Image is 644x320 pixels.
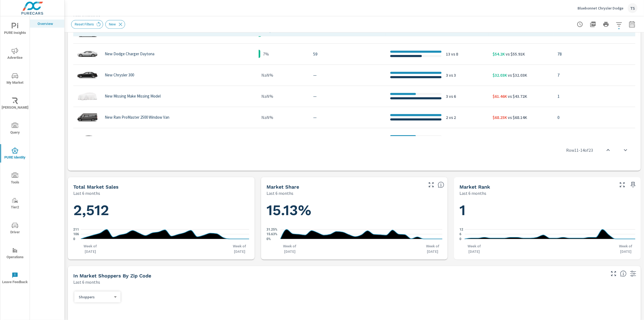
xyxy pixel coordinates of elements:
p: — [313,72,382,78]
p: Week of [DATE] [616,243,635,254]
p: Bluebonnet Chrysler Dodge [578,6,623,11]
div: Reset Filters [71,20,103,29]
span: Driver [2,222,28,235]
span: Operations [2,247,28,260]
p: 3 [446,72,448,78]
span: My Market [2,73,28,86]
button: Make Fullscreen [427,180,436,189]
img: glamour [77,109,98,125]
p: vs $43.72K [507,93,527,99]
div: TS [628,3,637,13]
p: Last 6 months [459,190,486,196]
span: [PERSON_NAME] [2,98,28,111]
p: 7% [263,51,269,57]
h5: Market Rank [459,184,490,190]
p: $61.46K [493,93,507,99]
p: 0 [558,114,634,121]
img: glamour [77,67,98,83]
span: Dealer Sales within ZipCode / Total Market Sales. [Market = within dealer PMA (or 60 miles if no ... [438,182,444,188]
p: 7 [558,72,634,78]
span: New [106,22,119,26]
p: vs 3 [448,72,456,78]
p: NaN% [261,114,273,121]
div: New [105,20,125,29]
span: Save this to your personalized report [629,180,637,189]
span: PURE Insights [2,23,28,36]
h1: 1 [459,201,635,219]
img: glamour [77,46,98,62]
p: Week of [DATE] [423,243,442,254]
p: New Chrysler 300 [105,73,134,77]
span: Tools [2,172,28,186]
p: vs $32.03K [507,72,527,78]
p: Row 11 - 14 of 23 [566,147,593,153]
p: NaN% [261,72,273,78]
text: 15.63% [267,232,277,236]
p: vs $68.14K [507,114,527,121]
button: scroll to top [602,144,615,157]
button: Print Report [601,19,611,30]
p: Week of [DATE] [465,243,484,254]
p: — [313,93,382,99]
p: vs 8 [450,51,458,57]
div: Overview [30,20,64,28]
text: 0 [459,237,461,241]
div: Shoppers [74,295,116,300]
text: 0% [267,237,271,241]
p: 2 [446,114,448,121]
p: 78 [558,51,634,57]
div: nav menu [0,16,30,290]
p: — [313,114,382,121]
button: Select Date Range [627,19,637,30]
p: vs 2 [448,114,456,121]
p: Overview [37,21,60,26]
h1: 15.13% [267,201,442,219]
text: 106 [73,232,79,236]
span: PURE Identity [2,147,28,161]
p: 3 [446,93,448,99]
p: vs 6 [448,93,456,99]
p: vs $55.91K [505,51,525,57]
span: Query [2,122,28,136]
p: Shoppers [79,295,112,299]
p: New Ram ProMaster 2500 Window Van [105,115,169,120]
p: Last 6 months [73,190,100,196]
p: New Dodge Challenger [105,136,144,141]
p: Week of [DATE] [280,243,299,254]
p: 1 [558,93,634,99]
span: Leave Feedback [2,272,28,285]
button: Apply Filters [614,19,624,30]
text: 211 [73,228,79,231]
p: 13 [446,51,450,57]
h1: 2,512 [73,201,249,219]
p: $54.2K [493,51,505,57]
span: Advertise [2,48,28,61]
button: Make Fullscreen [609,269,618,278]
button: Make Fullscreen [618,180,627,189]
p: New Dodge Charger Daytona [105,51,154,56]
text: 12 [459,228,463,231]
text: 6 [459,232,461,236]
h5: Market Share [267,184,299,190]
span: Reset Filters [71,22,97,26]
h5: In Market Shoppers by Zip Code [73,273,151,279]
p: NaN% [261,93,273,99]
p: $32.03K [493,72,507,78]
p: Week of [DATE] [81,243,100,254]
p: Last 6 months [73,279,100,285]
p: $68.25K [493,114,507,121]
text: 0 [73,237,75,241]
button: scroll to bottom [619,144,632,157]
span: Tier2 [2,197,28,211]
p: Last 6 months [267,190,293,196]
p: New Missing Make Missing Model [105,94,161,99]
p: Week of [DATE] [230,243,249,254]
h5: Total Market Sales [73,184,119,190]
text: 31.25% [267,228,277,231]
p: 59 [313,51,382,57]
img: glamour [77,130,98,147]
span: Find the biggest opportunities in your market for your inventory. Understand by postal code where... [620,270,627,277]
img: glamour [77,88,98,104]
button: "Export Report to PDF" [588,19,598,30]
